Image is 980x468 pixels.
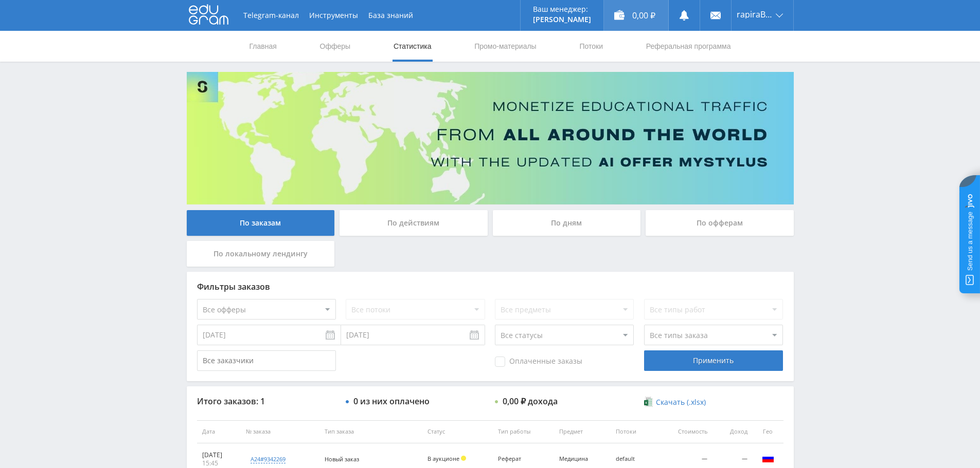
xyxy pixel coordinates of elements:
th: Предмет [554,420,611,443]
a: Потоки [578,31,604,62]
th: Тип заказа [319,420,422,443]
span: Скачать (.xlsx) [656,398,706,406]
img: rus.png [762,452,774,464]
a: Реферальная программа [645,31,732,62]
a: Скачать (.xlsx) [644,397,706,407]
p: [PERSON_NAME] [533,15,591,24]
div: default [616,456,650,462]
div: 0 из них оплачено [353,397,430,406]
div: По действиям [340,210,488,236]
div: Применить [644,350,783,371]
th: Гео [753,420,783,443]
div: Медицина [559,456,605,462]
span: Новый заказ [325,455,359,463]
span: rapiraBy44 [737,10,773,18]
p: Ваш менеджер: [533,5,591,13]
a: Статистика [393,31,433,62]
div: a24#9342269 [251,455,286,463]
div: По локальному лендингу [187,241,335,267]
div: По офферам [646,210,794,236]
input: Все заказчики [197,350,336,371]
th: Доход [712,420,753,443]
th: Потоки [611,420,655,443]
a: Промо-материалы [473,31,537,62]
img: Banner [187,72,794,204]
th: № заказа [241,420,319,443]
th: Стоимость [655,420,712,443]
a: Офферы [319,31,352,62]
th: Дата [197,420,241,443]
div: Реферат [498,456,544,462]
th: Статус [422,420,493,443]
span: Холд [461,456,466,461]
div: 15:45 [202,459,236,467]
th: Тип работы [493,420,555,443]
div: По заказам [187,210,335,236]
div: Фильтры заказов [197,282,783,291]
div: 0,00 ₽ дохода [503,397,558,406]
div: По дням [493,210,641,236]
div: [DATE] [202,451,236,459]
a: Главная [248,31,278,62]
span: В аукционе [427,455,459,462]
img: xlsx [644,397,653,407]
span: Оплаченные заказы [495,357,582,367]
div: Итого заказов: 1 [197,397,336,406]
